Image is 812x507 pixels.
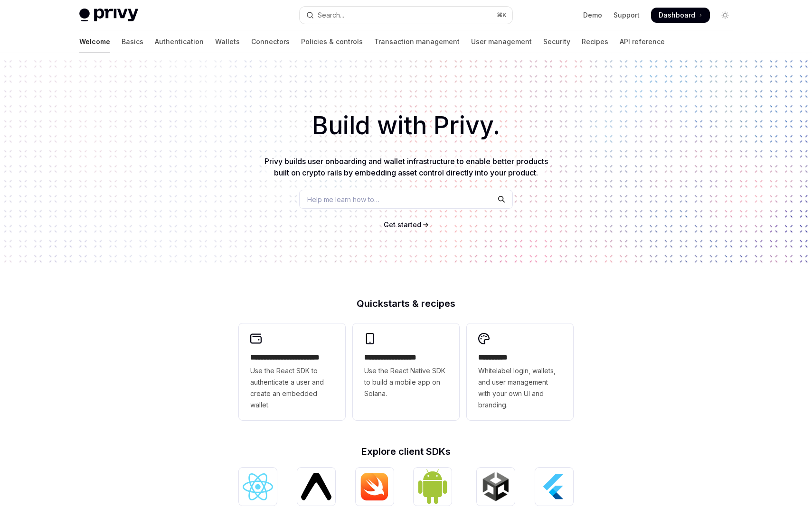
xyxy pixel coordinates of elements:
img: Flutter [539,471,569,502]
a: Transaction management [374,30,460,53]
h1: Build with Privy. [15,107,797,144]
img: iOS (Swift) [359,472,390,501]
a: Recipes [582,30,608,53]
a: Basics [122,30,143,53]
img: React [243,473,273,500]
a: **** *****Whitelabel login, wallets, and user management with your own UI and branding. [467,323,573,420]
a: **** **** **** ***Use the React Native SDK to build a mobile app on Solana. [353,323,459,420]
a: Demo [583,10,602,20]
span: Use the React Native SDK to build a mobile app on Solana. [364,365,448,399]
span: Help me learn how to… [307,194,379,204]
h2: Explore client SDKs [239,447,573,456]
span: Privy builds user onboarding and wallet infrastructure to enable better products built on crypto ... [264,157,548,177]
span: Get started [384,221,421,229]
a: API reference [620,30,665,53]
img: React Native [301,473,331,500]
a: Welcome [79,30,110,53]
a: Policies & controls [301,30,363,53]
a: User management [471,30,532,53]
span: Use the React SDK to authenticate a user and create an embedded wallet. [250,365,334,411]
span: Dashboard [659,10,695,20]
a: Support [614,10,640,20]
a: Get started [384,220,421,230]
img: Android (Kotlin) [417,469,448,504]
a: Connectors [251,30,290,53]
button: Open search [300,7,512,24]
span: ⌘ K [497,11,507,19]
h2: Quickstarts & recipes [239,299,573,308]
button: Toggle dark mode [718,8,733,23]
a: Security [543,30,570,53]
a: Authentication [155,30,204,53]
img: Unity [481,471,511,502]
img: light logo [79,9,138,22]
a: Wallets [215,30,240,53]
a: Dashboard [651,8,710,23]
span: Whitelabel login, wallets, and user management with your own UI and branding. [478,365,562,411]
div: Search... [318,9,344,21]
